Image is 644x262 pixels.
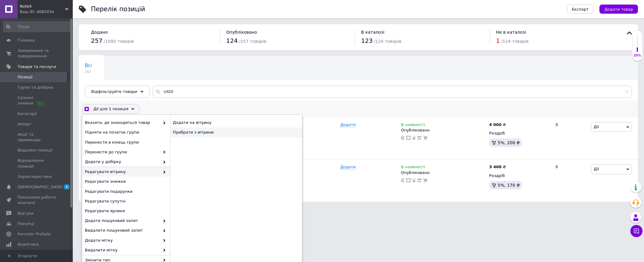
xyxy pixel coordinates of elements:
span: 1 [64,184,70,189]
span: Головна [18,38,35,43]
span: Додати товар [604,7,633,12]
span: Редагувати ярлики [85,208,166,214]
span: Імпорт [18,121,32,127]
input: Пошук [3,21,72,32]
div: Додати на вітрину [170,118,302,128]
span: Сезонні знижки [18,95,56,106]
span: Відновлення позицій [18,158,56,169]
div: [DATE] [278,160,339,202]
span: Покупці [18,221,34,226]
span: 123 [361,37,373,44]
span: Товари та послуги [18,64,56,70]
span: Додати мітку [85,238,160,243]
span: Не в каталозі [496,30,526,35]
span: Дії [594,124,599,129]
span: Всі [85,63,92,68]
span: / 124 товарів [374,39,401,44]
span: [DEMOGRAPHIC_DATA] [18,184,62,190]
span: Каталог ProSale [18,231,50,237]
div: Перелік позицій [91,6,145,12]
span: Редагувати знижки [85,179,166,184]
span: Експорт [572,7,589,12]
div: Опубліковано [401,170,486,175]
span: 5%, 170 ₴ [498,183,520,188]
span: В наявності [401,122,425,129]
span: В наявності [401,165,425,171]
span: NoteX [20,4,65,9]
div: ₴ [489,164,506,170]
span: 5%, 200 ₴ [498,140,520,145]
span: В каталозі [361,30,384,35]
div: Роздріб [489,173,550,179]
div: 0 [552,160,589,202]
span: Додати пошуковий запит [85,218,160,223]
span: Перенести в кінець групи [85,140,166,145]
span: Видалені позиції [18,148,52,153]
span: Вказати, де знаходиться товар [85,120,160,125]
span: / 124 товарів [501,39,528,44]
div: Ваш ID: 4085034 [20,9,73,15]
span: Видалити пошуковий запит [85,228,160,233]
button: Додати товар [599,5,638,14]
span: Редагувати супутні [85,199,166,204]
div: 25% [632,53,642,58]
span: / 1000 товарів [104,39,134,44]
span: Позиції [18,74,32,80]
span: Редагувати вітрину [85,169,160,175]
b: 4 000 [489,122,501,127]
span: Замовлення та повідомлення [18,48,56,59]
div: ₴ [489,122,506,128]
span: Видалити мітку [85,247,160,253]
span: Відфільтруйте товари [91,89,137,94]
div: Прибрати з вітрини [170,128,302,137]
span: Додати [340,165,356,169]
span: 1 [496,37,500,44]
span: Опубліковано [226,30,257,35]
span: Категорії [18,111,37,117]
span: Показники роботи компанії [18,195,56,206]
span: Групи та добірки [18,85,53,90]
button: Експорт [567,5,594,14]
span: Додати [340,122,356,127]
span: Аналітика [18,242,39,247]
span: Дії [594,167,599,171]
span: Редагувати подарунки [85,189,166,194]
span: Дії для 1 позиція [93,106,128,112]
span: Відгуки [18,211,33,216]
button: Чат з покупцем [630,225,642,237]
div: 0 [552,117,589,160]
input: Пошук по назві позиції, артикулу і пошуковим запитам [153,86,632,98]
div: Роздріб [489,131,550,136]
span: Акції та промокоди [18,132,56,143]
span: Перенести до групи [85,149,160,155]
span: Додано [91,30,108,35]
div: [DATE] [278,117,339,160]
span: 257 [91,37,102,44]
span: 124 [226,37,238,44]
div: Опубліковано [401,128,486,133]
span: / 257 товарів [239,39,266,44]
b: 3 400 [489,165,501,169]
span: 257 [85,70,92,74]
span: Підняти на початок групи [85,130,166,135]
span: Характеристики [18,174,52,179]
span: Додати у добірку [85,159,160,165]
